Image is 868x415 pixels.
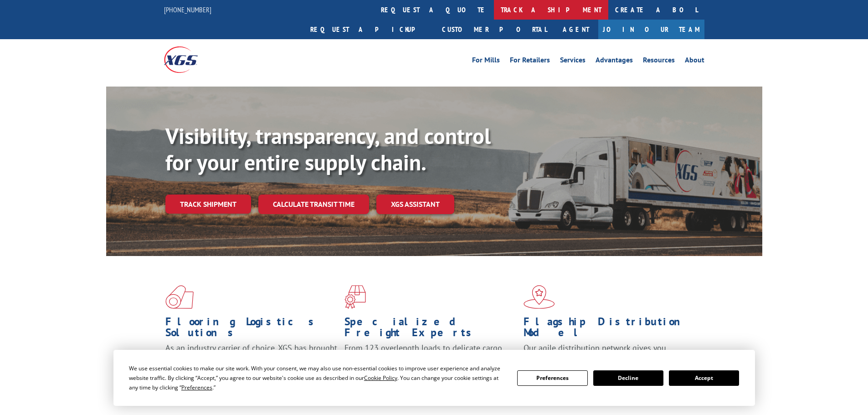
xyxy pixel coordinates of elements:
img: xgs-icon-focused-on-flooring-red [344,285,366,309]
span: Preferences [181,384,212,391]
img: xgs-icon-flagship-distribution-model-red [524,285,555,309]
a: Services [560,56,586,67]
a: For Mills [472,56,500,67]
a: Track shipment [165,195,251,214]
h1: Flagship Distribution Model [524,316,696,343]
a: Agent [554,20,598,39]
a: Resources [643,56,675,67]
span: Cookie Policy [364,374,397,382]
b: Visibility, transparency, and control for your entire supply chain. [165,122,491,176]
img: xgs-icon-total-supply-chain-intelligence-red [165,285,194,309]
a: About [685,56,704,67]
span: Our agile distribution network gives you nationwide inventory management on demand. [524,343,691,364]
button: Accept [669,370,739,386]
p: From 123 overlength loads to delicate cargo, our experienced staff knows the best way to move you... [344,343,517,383]
h1: Flooring Logistics Solutions [165,316,338,343]
a: Advantages [596,56,633,67]
a: Join Our Team [598,20,704,39]
a: Request a pickup [303,20,435,39]
h1: Specialized Freight Experts [344,316,517,343]
a: XGS ASSISTANT [376,195,454,214]
div: We use essential cookies to make our site work. With your consent, we may also use non-essential ... [129,364,506,392]
a: For Retailers [510,56,550,67]
button: Preferences [517,370,587,386]
span: As an industry carrier of choice, XGS has brought innovation and dedication to flooring logistics... [165,343,337,375]
button: Decline [593,370,663,386]
a: Customer Portal [435,20,554,39]
a: Calculate transit time [258,195,369,214]
a: [PHONE_NUMBER] [164,5,211,14]
div: Cookie Consent Prompt [113,350,755,406]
